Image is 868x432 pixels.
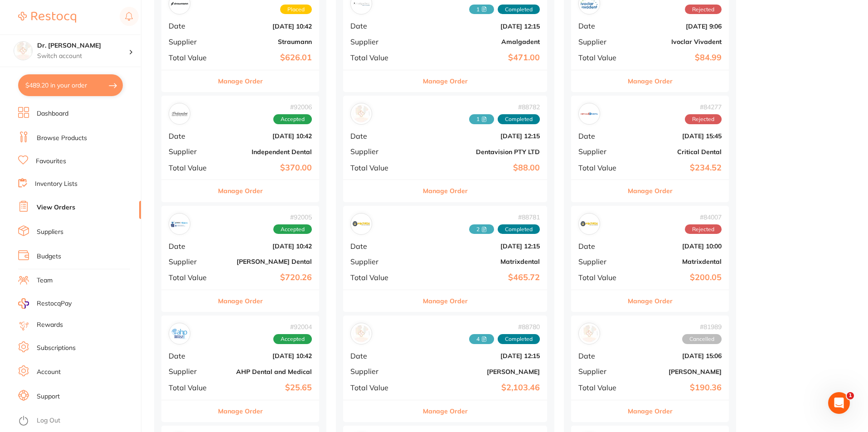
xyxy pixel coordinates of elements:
[37,320,63,330] a: Rewards
[631,23,722,30] b: [DATE] 9:06
[682,334,722,344] span: Cancelled
[418,352,540,359] b: [DATE] 12:15
[273,323,312,330] span: # 92004
[631,38,722,45] b: Ivoclar Vivadent
[578,22,624,30] span: Date
[631,163,722,173] b: $234.52
[498,334,540,344] span: Completed
[631,273,722,282] b: $200.05
[631,368,722,375] b: [PERSON_NAME]
[628,180,673,202] button: Manage Order
[18,298,29,309] img: RestocqPay
[37,368,61,377] a: Account
[169,132,214,140] span: Date
[418,258,540,265] b: Matrixdental
[578,242,624,250] span: Date
[221,243,312,250] b: [DATE] 10:42
[498,5,540,15] span: Completed
[18,12,76,23] img: Restocq Logo
[682,323,722,330] span: # 81989
[353,325,370,342] img: Henry Schein Halas
[418,53,540,63] b: $471.00
[18,74,123,96] button: $489.20 in your order
[171,325,188,342] img: AHP Dental and Medical
[353,215,370,233] img: Matrixdental
[37,203,75,212] a: View Orders
[37,299,72,308] span: RestocqPay
[36,157,66,166] a: Favourites
[37,109,68,118] a: Dashboard
[631,352,722,359] b: [DATE] 15:06
[169,352,214,360] span: Date
[169,383,214,392] span: Total Value
[631,383,722,393] b: $190.36
[418,243,540,250] b: [DATE] 12:15
[350,273,411,282] span: Total Value
[37,134,87,143] a: Browse Products
[685,103,722,111] span: # 84277
[350,38,411,46] span: Supplier
[171,105,188,122] img: Independent Dental
[169,53,214,62] span: Total Value
[221,38,312,45] b: Straumann
[37,228,63,237] a: Suppliers
[169,38,214,46] span: Supplier
[631,132,722,140] b: [DATE] 15:45
[218,70,263,92] button: Manage Order
[631,258,722,265] b: Matrixdental
[161,96,319,202] div: Independent Dental#92006AcceptedDate[DATE] 10:42SupplierIndependent DentalTotal Value$370.00Manag...
[498,114,540,124] span: Completed
[273,334,312,344] span: Accepted
[169,164,214,172] span: Total Value
[578,132,624,140] span: Date
[828,392,850,414] iframe: Intercom live chat
[221,132,312,140] b: [DATE] 10:42
[161,206,319,312] div: Erskine Dental#92005AcceptedDate[DATE] 10:42Supplier[PERSON_NAME] DentalTotal Value$720.26Manage ...
[353,105,370,122] img: Dentavision PTY LTD
[628,400,673,422] button: Manage Order
[169,147,214,155] span: Supplier
[37,52,129,61] p: Switch account
[418,148,540,155] b: Dentavision PTY LTD
[469,103,540,111] span: # 88782
[418,132,540,140] b: [DATE] 12:15
[685,224,722,234] span: Rejected
[847,392,854,399] span: 1
[161,316,319,422] div: AHP Dental and Medical#92004AcceptedDate[DATE] 10:42SupplierAHP Dental and MedicalTotal Value$25....
[18,414,138,428] button: Log Out
[578,273,624,282] span: Total Value
[578,352,624,360] span: Date
[469,224,494,234] span: Received
[171,215,188,233] img: Erskine Dental
[418,23,540,30] b: [DATE] 12:15
[578,164,624,172] span: Total Value
[221,163,312,173] b: $370.00
[418,273,540,282] b: $465.72
[221,352,312,359] b: [DATE] 10:42
[350,132,411,140] span: Date
[581,325,598,342] img: Adam Dental
[37,344,76,353] a: Subscriptions
[273,103,312,111] span: # 92006
[169,242,214,250] span: Date
[37,392,60,401] a: Support
[169,257,214,266] span: Supplier
[37,416,60,425] a: Log Out
[418,368,540,375] b: [PERSON_NAME]
[350,383,411,392] span: Total Value
[280,5,312,15] span: Placed
[350,164,411,172] span: Total Value
[578,53,624,62] span: Total Value
[169,273,214,282] span: Total Value
[578,367,624,375] span: Supplier
[350,147,411,155] span: Supplier
[578,257,624,266] span: Supplier
[578,38,624,46] span: Supplier
[578,147,624,155] span: Supplier
[469,334,494,344] span: Received
[37,41,129,50] h4: Dr. Kim Carr
[631,243,722,250] b: [DATE] 10:00
[423,290,468,312] button: Manage Order
[218,290,263,312] button: Manage Order
[218,400,263,422] button: Manage Order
